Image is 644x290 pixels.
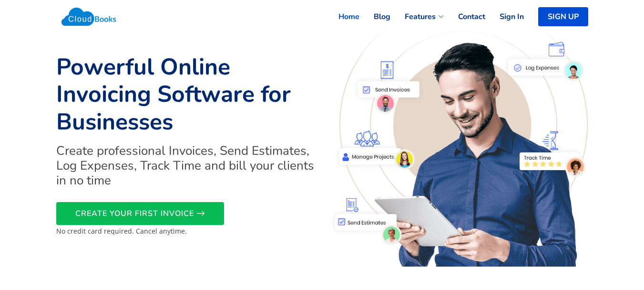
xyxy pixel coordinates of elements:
a: Blog [359,6,390,27]
h2: Create professional Invoices, Send Estimates, Log Expenses, Track Time and bill your clients in n... [56,143,317,188]
a: Features [390,6,444,27]
a: Sign In [485,6,524,27]
a: SIGN UP [538,7,588,26]
a: CREATE YOUR FIRST INVOICE [56,202,224,225]
a: Home [324,6,359,27]
span: Features [405,11,436,22]
h1: Powerful Online Invoicing Software for Businesses [56,54,317,136]
a: Contact [444,6,485,27]
img: Cloudbooks Logo [56,2,122,31]
small: No credit card required. Cancel anytime. [56,226,187,236]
